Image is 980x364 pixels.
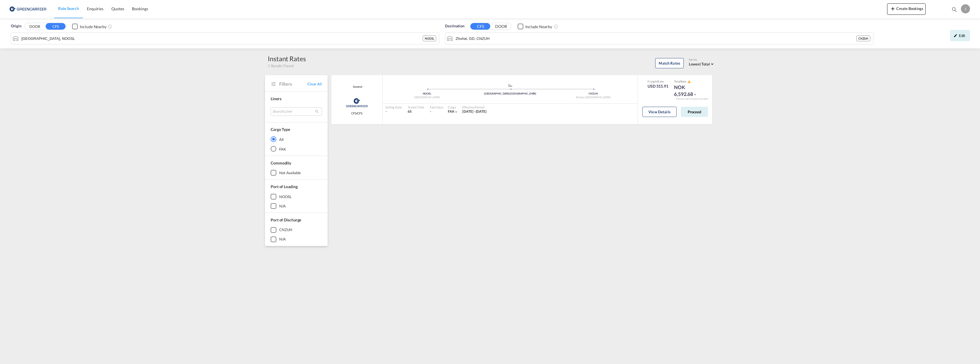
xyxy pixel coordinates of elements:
div: - [430,109,431,114]
span: Rate Search [58,6,79,11]
div: icon-pencilEdit [950,30,970,41]
md-checkbox: N/A [271,237,322,242]
md-checkbox: CNZUH [271,227,322,233]
div: CNZUH [856,36,871,41]
div: NOOSL [423,36,436,41]
img: Greencarrier Consolidator [344,96,369,110]
md-icon: icon-magnify [951,6,957,13]
md-icon: icon-plus 400-fg [889,5,896,12]
div: Sort by [689,58,715,62]
div: Zhuhai, [GEOGRAPHIC_DATA] [552,96,635,99]
button: CFS [46,23,66,30]
div: N/A [279,203,286,209]
span: Port of Discharge [271,217,301,222]
md-checkbox: N/A [271,203,322,209]
div: icon-magnify [951,6,957,15]
div: - [385,109,402,114]
div: Cargo Type [271,127,290,132]
span: Filters [279,81,307,87]
button: icon-plus 400-fgCreate Bookings [887,3,926,15]
div: 01 Oct 2025 - 31 Oct 2025 [462,109,487,114]
md-checkbox: NOOSL [271,194,322,200]
div: Contract / Rate Agreement / Tariff / Spot Pricing Reference Number: General [352,85,362,89]
md-radio-button: FAK [271,146,322,152]
md-input-container: Zhuhai, GD, CNZUH [445,33,873,44]
span: Bookings [132,6,148,11]
span: Enquiries [87,6,103,11]
md-icon: icon-chevron-down [693,92,697,96]
div: Include Nearby [525,24,552,30]
div: 65 [408,109,424,114]
div: NOOSL [279,194,292,199]
div: Instant Rates [268,54,306,63]
button: CFS [470,23,490,30]
md-radio-button: All [271,136,322,142]
button: icon-alert [687,79,691,84]
button: View Details [642,107,677,117]
span: Lowest Total [689,62,710,66]
div: USD 515.91 [648,83,668,89]
input: Search by Port [456,34,856,43]
div: Free Days [430,105,444,109]
md-icon: icon-chevron-down [454,110,458,114]
img: e39c37208afe11efa9cb1d7a6ea7d6f5.png [9,3,47,15]
span: [DATE] - [DATE] [462,109,487,114]
span: Port of Loading [271,184,298,189]
md-icon: assets/icons/custom/ship-fill.svg [507,84,514,87]
span: 1 Results Found [268,63,293,68]
md-checkbox: Checkbox No Ink [72,23,107,29]
span: General [352,85,362,89]
div: Effective Period [462,105,487,109]
div: CNZUH [552,92,635,96]
div: Include Nearby [80,24,107,30]
md-icon: Unchecked: Ignores neighbouring ports when fetching rates.Checked : Includes neighbouring ports w... [108,24,112,29]
div: not available [279,170,301,175]
md-icon: Unchecked: Ignores neighbouring ports when fetching rates.Checked : Includes neighbouring ports w... [554,24,558,29]
input: Search by Port [21,34,423,43]
div: Total Rate [674,79,703,84]
button: Proceed [681,107,708,117]
div: [GEOGRAPHIC_DATA]/[GEOGRAPHIC_DATA] [469,92,552,96]
div: [GEOGRAPHIC_DATA] [385,96,469,99]
button: DOOR [491,23,511,30]
span: Destination [445,23,464,29]
div: Sailing Date [385,105,402,109]
span: CFS/CFS [351,111,362,115]
span: Clear All [307,81,322,87]
div: NOK 6,592.68 [674,84,703,98]
div: Freight Rate [648,79,668,83]
button: Match Rates [655,58,684,68]
div: Remark and Inclusion included [672,97,712,100]
md-icon: icon-alert [687,80,691,83]
md-input-container: Oslo, NOOSL [11,33,439,44]
span: Liners [271,96,281,101]
div: CNZUH [279,227,292,232]
span: Origin [11,23,21,29]
div: J [961,4,970,13]
div: N/A [279,237,286,242]
div: NOOSL [385,92,469,96]
button: DOOR [25,23,45,30]
span: Commodity [271,161,291,165]
div: Cargo [448,105,458,109]
md-icon: icon-pencil [954,34,957,38]
md-checkbox: Checkbox No Ink [518,23,552,29]
span: FAK [448,109,454,114]
div: Transit Time [408,105,424,109]
span: Quotes [111,6,124,11]
md-select: Select: Lowest Total [689,60,715,67]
